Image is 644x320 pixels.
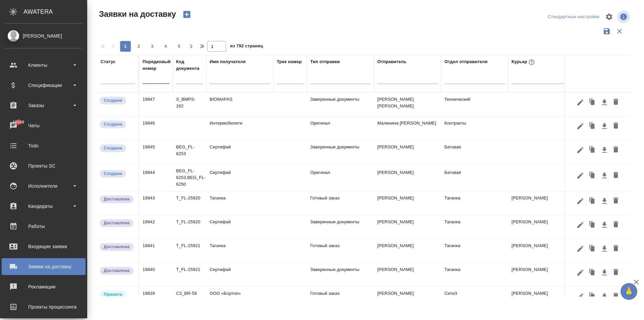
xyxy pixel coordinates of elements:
[5,241,82,252] div: Входящие заявки
[599,120,610,133] button: Скачать
[5,302,82,312] div: Проекты процессинга
[441,117,508,140] td: Контракты
[613,25,626,38] button: Сбросить фильтры
[5,80,82,90] div: Спецификации
[176,58,203,72] div: Код документа
[610,219,622,231] button: Удалить
[374,93,441,116] td: [PERSON_NAME] [PERSON_NAME]
[206,287,273,310] td: ООО «Бортон»
[104,267,129,274] p: Доставлена
[575,195,586,208] button: Редактировать
[586,96,599,109] button: Клонировать
[133,43,144,50] span: 2
[206,166,273,189] td: Сертифай
[610,144,622,156] button: Удалить
[586,169,599,182] button: Клонировать
[139,239,173,263] td: 19841
[307,140,374,164] td: Заверенные документы
[173,239,206,263] td: T_FL-25921
[206,239,273,263] td: Таганка
[599,219,610,231] button: Скачать
[206,263,273,286] td: Сертифай
[206,93,273,116] td: BIOMAPAS
[173,93,206,116] td: S_BMPS-162
[599,169,610,182] button: Скачать
[374,239,441,263] td: [PERSON_NAME]
[623,284,635,299] span: 🙏
[307,117,374,140] td: Оригинал
[575,96,586,109] button: Редактировать
[374,117,441,140] td: Малинина [PERSON_NAME]
[99,96,135,105] div: Новая заявка, еще не передана в работу
[610,169,622,182] button: Удалить
[2,117,86,134] a: 15049Чаты
[444,58,487,65] div: Отдел отправителя
[174,41,184,52] button: 5
[99,219,135,228] div: Документы доставлены, фактическая дата доставки проставиться автоматически
[610,290,622,303] button: Удалить
[374,191,441,215] td: [PERSON_NAME]
[610,266,622,279] button: Удалить
[99,242,135,252] div: Документы доставлены, фактическая дата доставки проставиться автоматически
[599,96,610,109] button: Скачать
[621,283,637,300] button: 🙏
[173,215,206,239] td: T_FL-25920
[307,239,374,263] td: Готовый заказ
[5,262,82,272] div: Заявки на доставку
[307,287,374,310] td: Готовый заказ
[173,287,206,310] td: C3_BR-58
[104,196,129,202] p: Доставлена
[601,9,617,25] span: Настроить таблицу
[508,239,575,263] td: [PERSON_NAME]
[307,93,374,116] td: Заверенные документы
[147,41,158,52] button: 3
[508,287,575,310] td: [PERSON_NAME]
[160,43,171,50] span: 4
[2,137,86,154] a: Todo
[5,141,82,151] div: Todo
[599,242,610,255] button: Скачать
[23,5,87,18] div: AWATERA
[206,117,273,140] td: Интермобилити
[441,239,508,263] td: Таганка
[97,9,176,19] span: Заявки на доставку
[99,195,135,204] div: Документы доставлены, фактическая дата доставки проставиться автоматически
[206,191,273,215] td: Таганка
[5,121,82,131] div: Чаты
[610,195,622,208] button: Удалить
[575,144,586,156] button: Редактировать
[377,58,407,65] div: Отправитель
[441,166,508,189] td: Беговая
[508,263,575,286] td: [PERSON_NAME]
[173,263,206,286] td: T_FL-25921
[104,121,122,128] p: Создана
[374,140,441,164] td: [PERSON_NAME]
[99,169,135,178] div: Новая заявка, еще не передана в работу
[586,120,599,133] button: Клонировать
[173,191,206,215] td: T_FL-25920
[441,93,508,116] td: Технический
[441,140,508,164] td: Беговая
[374,287,441,310] td: [PERSON_NAME]
[599,266,610,279] button: Скачать
[374,166,441,189] td: [PERSON_NAME]
[277,58,302,65] div: Трек номер
[99,266,135,275] div: Документы доставлены, фактическая дата доставки проставиться автоматически
[575,242,586,255] button: Редактировать
[160,41,171,52] button: 4
[441,215,508,239] td: Таганка
[139,93,173,116] td: 19847
[210,58,246,65] div: Имя получателя
[5,32,82,40] div: [PERSON_NAME]
[99,144,135,153] div: Новая заявка, еще не передана в работу
[374,215,441,239] td: [PERSON_NAME]
[139,215,173,239] td: 19842
[586,219,599,231] button: Клонировать
[133,41,144,52] button: 2
[441,191,508,215] td: Таганка
[5,221,82,231] div: Работы
[307,191,374,215] td: Готовый заказ
[174,43,184,50] span: 5
[2,278,86,295] a: Рекламации
[307,166,374,189] td: Оригинал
